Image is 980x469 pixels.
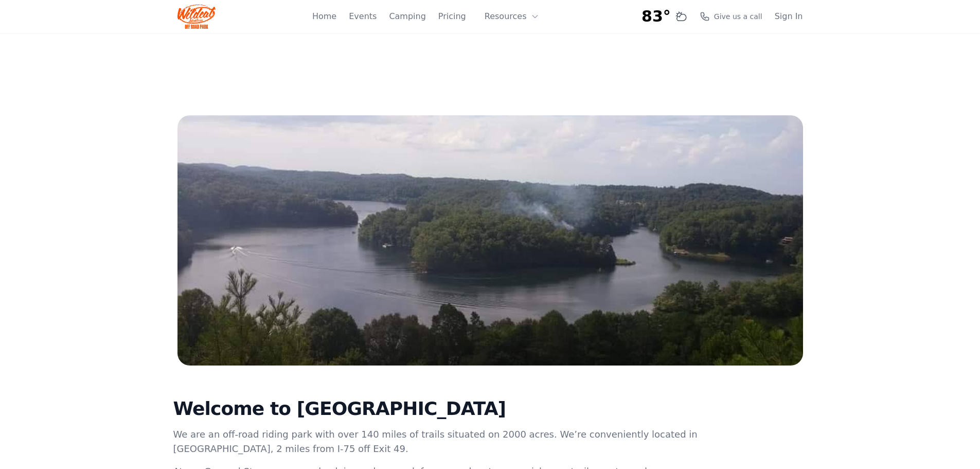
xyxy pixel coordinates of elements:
[312,10,336,23] a: Home
[700,11,762,22] a: Give us a call
[478,6,545,27] button: Resources
[642,7,671,26] span: 83°
[389,10,425,23] a: Camping
[349,10,377,23] a: Events
[714,11,762,22] span: Give us a call
[438,10,466,23] a: Pricing
[177,4,216,29] img: Wildcat Logo
[775,10,803,23] a: Sign In
[173,427,700,456] p: We are an off-road riding park with over 140 miles of trails situated on 2000 acres. We’re conven...
[173,398,700,419] h2: Welcome to [GEOGRAPHIC_DATA]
